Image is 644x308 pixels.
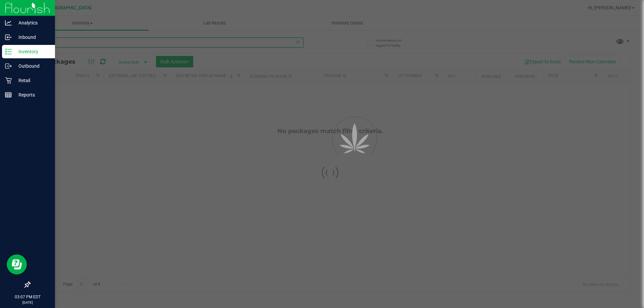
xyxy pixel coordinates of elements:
[3,294,52,300] p: 03:07 PM EDT
[5,48,12,55] inline-svg: Inventory
[5,91,12,98] inline-svg: Reports
[5,19,12,26] inline-svg: Analytics
[5,77,12,84] inline-svg: Retail
[5,34,12,41] inline-svg: Inbound
[3,300,52,305] p: [DATE]
[12,48,52,56] p: Inventory
[7,254,27,274] iframe: Resource center
[12,91,52,99] p: Reports
[12,19,52,27] p: Analytics
[12,76,52,84] p: Retail
[5,63,12,69] inline-svg: Outbound
[12,62,52,70] p: Outbound
[12,33,52,41] p: Inbound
